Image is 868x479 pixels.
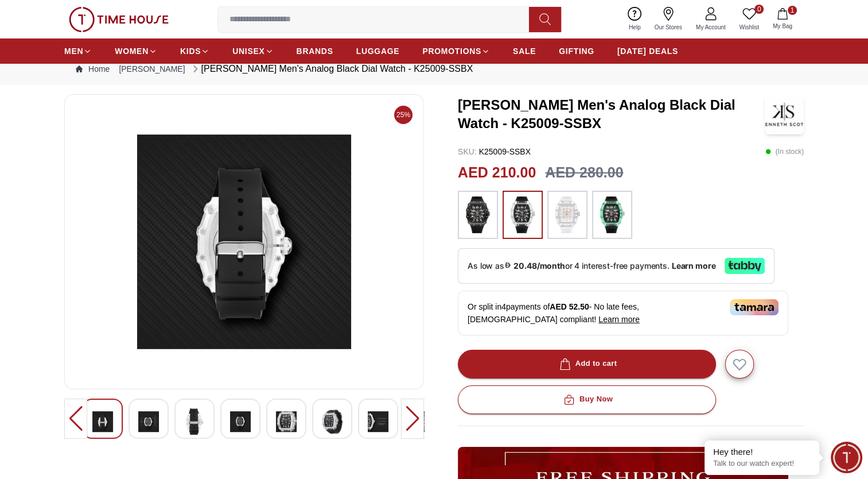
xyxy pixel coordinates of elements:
[422,45,481,57] span: PROMOTIONS
[508,196,537,233] img: ...
[368,408,388,435] img: Kenneth Scott Men's Analog Black Dial Watch - K25009-BSBB
[765,94,804,134] img: Kenneth Scott Men's Analog Black Dial Watch - K25009-SSBX
[322,408,342,435] img: Kenneth Scott Men's Analog Black Dial Watch - K25009-BSBB
[297,45,333,57] span: BRANDS
[458,162,536,184] h2: AED 210.00
[648,5,689,34] a: Our Stores
[119,63,185,75] a: [PERSON_NAME]
[730,299,779,315] img: Tamara
[754,5,764,14] span: 0
[559,45,594,57] span: GIFTING
[356,41,400,61] a: LUGGAGE
[458,96,765,133] h3: [PERSON_NAME] Men's Analog Black Dial Watch - K25009-SSBX
[180,45,201,57] span: KIDS
[550,302,589,311] span: AED 52.50
[545,162,623,184] h3: AED 280.00
[458,147,477,156] span: SKU :
[64,53,804,85] nav: Breadcrumb
[394,106,412,124] span: 25%
[230,408,251,435] img: Kenneth Scott Men's Analog Black Dial Watch - K25009-BSBB
[788,6,797,15] span: 1
[513,45,536,57] span: SALE
[115,45,149,57] span: WOMEN
[713,446,811,458] div: Hey there!
[559,41,594,61] a: GIFTING
[464,196,492,233] img: ...
[190,62,473,76] div: [PERSON_NAME] Men's Analog Black Dial Watch - K25009-SSBX
[458,385,716,414] button: Buy Now
[232,45,264,57] span: UNISEX
[276,408,297,435] img: Kenneth Scott Men's Analog Black Dial Watch - K25009-BSBB
[232,41,273,61] a: UNISEX
[356,45,400,57] span: LUGGAGE
[69,7,169,32] img: ...
[733,5,766,34] a: 0Wishlist
[598,315,640,324] span: Learn more
[422,41,490,61] a: PROMOTIONS
[713,459,811,469] p: Talk to our watch expert!
[557,357,617,370] div: Add to cart
[617,41,678,61] a: [DATE] DEALS
[831,442,862,473] div: Chat Widget
[624,23,645,32] span: Help
[598,196,626,233] img: ...
[458,146,531,157] p: K25009-SSBX
[115,41,157,61] a: WOMEN
[458,350,716,378] button: Add to cart
[735,23,764,32] span: Wishlist
[650,23,687,32] span: Our Stores
[180,41,209,61] a: KIDS
[458,291,788,335] div: Or split in 4 payments of - No late fees, [DEMOGRAPHIC_DATA] compliant!
[561,393,613,406] div: Buy Now
[765,146,804,157] p: ( In stock )
[64,45,83,57] span: MEN
[617,45,678,57] span: [DATE] DEALS
[184,408,205,435] img: Kenneth Scott Men's Analog Black Dial Watch - K25009-BSBB
[76,63,110,75] a: Home
[766,6,799,33] button: 1My Bag
[297,41,333,61] a: BRANDS
[691,23,730,32] span: My Account
[92,408,113,435] img: Kenneth Scott Men's Analog Black Dial Watch - K25009-BSBB
[74,104,414,380] img: Kenneth Scott Men's Analog Black Dial Watch - K25009-BSBB
[138,408,159,435] img: Kenneth Scott Men's Analog Black Dial Watch - K25009-BSBB
[553,196,582,233] img: ...
[768,22,797,30] span: My Bag
[622,5,648,34] a: Help
[64,41,92,61] a: MEN
[513,41,536,61] a: SALE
